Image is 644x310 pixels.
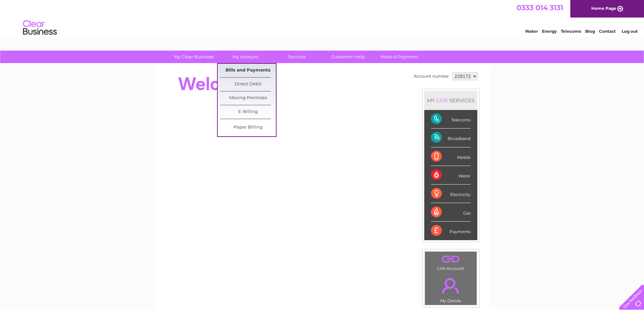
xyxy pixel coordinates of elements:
[561,29,581,34] a: Telecoms
[320,51,376,63] a: Customer Help
[217,51,273,63] a: My Account
[622,29,638,34] a: Log out
[431,110,471,129] div: Telecoms
[220,121,276,134] a: Paper Billing
[435,97,449,104] div: LIVE
[163,4,482,33] div: Clear Business is a trading name of Verastar Limited (registered in [GEOGRAPHIC_DATA] No. 3667643...
[425,272,477,305] td: My Details
[431,222,471,240] div: Payments
[431,129,471,147] div: Broadband
[220,105,276,119] a: E-Billing
[425,251,477,273] td: Link Account
[542,29,557,34] a: Energy
[166,51,222,63] a: My Clear Business
[220,78,276,91] a: Direct Debit
[431,147,471,166] div: Mobile
[427,274,475,298] a: .
[412,71,451,82] td: Account number
[372,51,427,63] a: Make A Payment
[23,18,57,38] img: logo.png
[424,91,477,110] div: MY SERVICES
[431,166,471,185] div: Water
[269,51,325,63] a: Services
[585,29,595,34] a: Blog
[220,91,276,105] a: Moving Premises
[525,29,538,34] a: Water
[517,3,563,12] a: 0333 014 3131
[599,29,616,34] a: Contact
[220,64,276,77] a: Bills and Payments
[431,185,471,203] div: Electricity
[427,253,475,265] a: .
[431,203,471,222] div: Gas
